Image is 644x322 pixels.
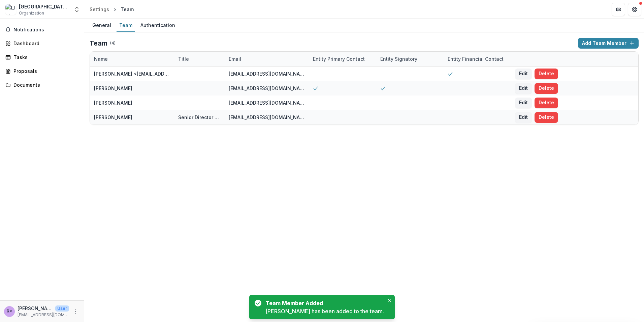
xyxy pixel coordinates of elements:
[13,40,76,47] div: Dashboard
[265,307,384,315] div: [PERSON_NAME] has been added to the team.
[444,55,508,62] div: Entity Financial Contact
[515,98,532,108] button: Edit
[55,305,69,312] p: User
[376,52,444,66] div: Entity Signatory
[444,52,511,66] div: Entity Financial Contact
[174,55,193,62] div: Title
[7,309,12,314] div: Rui Zou <rzou@ufl.edu>
[515,112,532,123] button: Edit
[18,305,53,312] p: [PERSON_NAME] <[EMAIL_ADDRESS][DOMAIN_NAME]>
[265,299,381,307] div: Team Member Added
[515,83,532,94] button: Edit
[90,39,107,47] h2: Team
[376,55,421,62] div: Entity Signatory
[535,98,558,108] button: Delete
[19,3,69,10] div: [GEOGRAPHIC_DATA][US_STATE], Dept. of Health Disparities
[3,38,81,49] a: Dashboard
[229,99,305,106] div: [EMAIL_ADDRESS][DOMAIN_NAME]
[13,68,76,75] div: Proposals
[121,6,134,13] div: Team
[94,114,132,121] div: [PERSON_NAME]
[229,70,305,77] div: [EMAIL_ADDRESS][DOMAIN_NAME]
[3,79,81,90] a: Documents
[94,70,170,77] div: [PERSON_NAME] <[EMAIL_ADDRESS][DOMAIN_NAME]>
[138,19,178,32] a: Authentication
[90,52,174,66] div: Name
[225,55,245,62] div: Email
[90,19,114,32] a: General
[13,27,78,33] span: Notifications
[19,10,44,16] span: Organization
[309,55,369,62] div: Entity Primary Contact
[174,52,225,66] div: Title
[229,114,305,121] div: [EMAIL_ADDRESS][DOMAIN_NAME]
[138,20,178,30] div: Authentication
[110,40,116,46] p: ( 4 )
[309,52,376,66] div: Entity Primary Contact
[94,85,132,92] div: [PERSON_NAME]
[535,69,558,79] button: Delete
[178,114,221,121] div: Senior Director of Advancement, Corporate and Foundation Relations
[94,99,132,106] div: [PERSON_NAME]
[90,6,109,13] div: Settings
[117,19,135,32] a: Team
[90,20,114,30] div: General
[225,52,309,66] div: Email
[612,3,625,16] button: Partners
[72,307,80,316] button: More
[87,4,112,14] a: Settings
[578,38,639,49] button: Add Team Member
[13,54,76,61] div: Tasks
[87,4,136,14] nav: breadcrumb
[3,65,81,77] a: Proposals
[3,24,81,35] button: Notifications
[90,55,112,62] div: Name
[18,312,69,318] p: [EMAIL_ADDRESS][DOMAIN_NAME]
[628,3,641,16] button: Get Help
[72,3,82,16] button: Open entity switcher
[3,52,81,63] a: Tasks
[385,296,393,304] button: Close
[535,112,558,123] button: Delete
[117,20,135,30] div: Team
[535,83,558,94] button: Delete
[13,81,76,88] div: Documents
[515,69,532,79] button: Edit
[5,4,16,15] img: University of Florida, Dept. of Health Disparities
[229,85,305,92] div: [EMAIL_ADDRESS][DOMAIN_NAME]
